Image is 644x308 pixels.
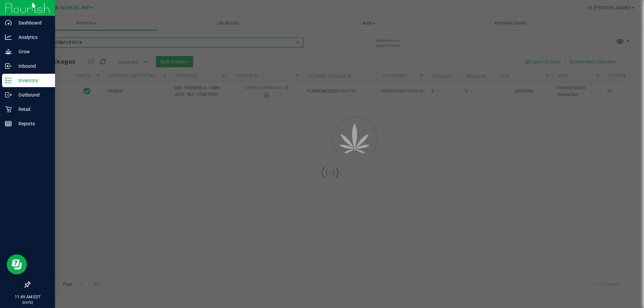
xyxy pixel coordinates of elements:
inline-svg: Inbound [5,63,12,69]
p: Analytics [12,33,52,41]
p: Reports [12,120,52,128]
p: Inbound [12,62,52,70]
p: Retail [12,105,52,113]
inline-svg: Inventory [5,77,12,84]
inline-svg: Analytics [5,34,12,41]
p: Outbound [12,91,52,99]
inline-svg: Retail [5,106,12,113]
inline-svg: Grow [5,48,12,55]
iframe: Resource center [7,254,27,274]
inline-svg: Outbound [5,91,12,98]
p: Inventory [12,76,52,84]
p: 11:49 AM EDT [3,294,52,300]
inline-svg: Reports [5,120,12,127]
p: Grow [12,48,52,56]
p: Dashboard [12,19,52,27]
p: [DATE] [3,300,52,305]
inline-svg: Dashboard [5,19,12,26]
